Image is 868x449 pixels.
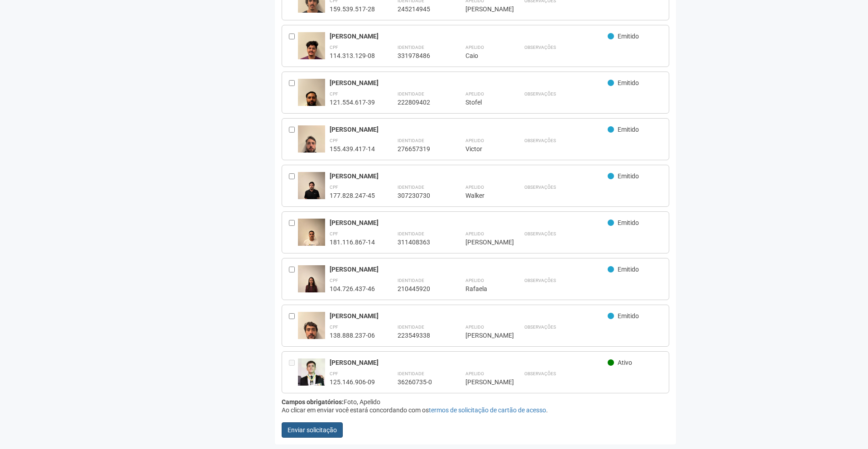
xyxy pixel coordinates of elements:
[282,422,343,438] button: Enviar solicitação
[330,331,375,339] div: 138.888.237-06
[398,278,424,283] strong: Identidade
[524,185,556,190] strong: Observações
[398,231,424,236] strong: Identidade
[524,231,556,236] strong: Observações
[330,265,608,273] div: [PERSON_NAME]
[618,79,639,86] span: Emitido
[524,45,556,50] strong: Observações
[330,138,338,143] strong: CPF
[524,138,556,143] strong: Observações
[465,325,484,330] strong: Apelido
[282,406,670,414] div: Ao clicar em enviar você estará concordando com os .
[330,231,338,236] strong: CPF
[398,91,424,96] strong: Identidade
[398,285,443,293] div: 210445920
[330,191,375,200] div: 177.828.247-45
[465,285,502,293] div: Rafaela
[398,52,443,60] div: 331978486
[398,191,443,200] div: 307230730
[330,79,608,87] div: [PERSON_NAME]
[298,79,325,127] img: user.jpg
[330,172,608,180] div: [PERSON_NAME]
[398,325,424,330] strong: Identidade
[398,331,443,339] div: 223549338
[465,185,484,190] strong: Apelido
[330,5,375,13] div: 159.539.517-28
[298,172,325,208] img: user.jpg
[398,238,443,246] div: 311408363
[330,238,375,246] div: 181.116.867-14
[429,406,546,414] a: termos de solicitação de cartão de acesso
[330,371,338,376] strong: CPF
[330,45,338,50] strong: CPF
[298,265,325,301] img: user.jpg
[330,312,608,320] div: [PERSON_NAME]
[398,5,443,13] div: 245214945
[465,5,502,13] div: [PERSON_NAME]
[465,191,502,200] div: Walker
[398,185,424,190] strong: Identidade
[330,52,375,60] div: 114.313.129-08
[330,98,375,106] div: 121.554.617-39
[330,125,608,134] div: [PERSON_NAME]
[398,138,424,143] strong: Identidade
[298,32,325,68] img: user.jpg
[524,278,556,283] strong: Observações
[330,91,338,96] strong: CPF
[465,45,484,50] strong: Apelido
[282,398,670,406] div: Foto, Apelido
[524,91,556,96] strong: Observações
[398,98,443,106] div: 222809402
[618,33,639,40] span: Emitido
[282,398,344,406] strong: Campos obrigatórios:
[298,219,325,255] img: user.jpg
[465,378,502,386] div: [PERSON_NAME]
[465,145,502,153] div: Victor
[465,52,502,60] div: Caio
[524,325,556,330] strong: Observações
[398,145,443,153] div: 276657319
[465,98,502,106] div: Stofel
[289,358,298,386] div: Entre em contato com a Aministração para solicitar o cancelamento ou 2a via
[330,278,338,283] strong: CPF
[618,266,639,273] span: Emitido
[330,378,375,386] div: 125.146.906-09
[330,358,608,367] div: [PERSON_NAME]
[330,32,608,40] div: [PERSON_NAME]
[465,278,484,283] strong: Apelido
[330,285,375,293] div: 104.726.437-46
[618,359,632,366] span: Ativo
[524,371,556,376] strong: Observações
[330,325,338,330] strong: CPF
[618,219,639,226] span: Emitido
[465,238,502,246] div: [PERSON_NAME]
[465,91,484,96] strong: Apelido
[465,231,484,236] strong: Apelido
[465,138,484,143] strong: Apelido
[618,312,639,320] span: Emitido
[298,358,325,386] img: user.jpg
[618,126,639,133] span: Emitido
[398,378,443,386] div: 36260735-0
[398,45,424,50] strong: Identidade
[465,371,484,376] strong: Apelido
[298,125,325,162] img: user.jpg
[330,145,375,153] div: 155.439.417-14
[465,331,502,339] div: [PERSON_NAME]
[398,371,424,376] strong: Identidade
[298,312,325,348] img: user.jpg
[330,219,608,227] div: [PERSON_NAME]
[618,172,639,180] span: Emitido
[330,185,338,190] strong: CPF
